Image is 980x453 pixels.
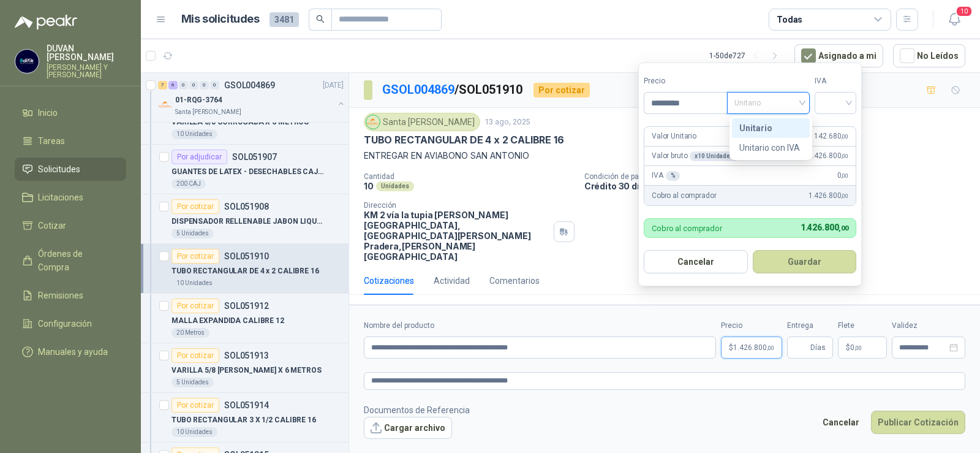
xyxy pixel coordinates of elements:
div: Unitario con IVA [732,138,810,158]
a: Por cotizarSOL051908DISPENSADOR RELLENABLE JABON LIQUIDO5 Unidades [141,194,349,244]
p: Cantidad [364,172,575,181]
p: TUBO RECTANGULAR 3 X 1/2 CALIBRE 16 [171,414,316,426]
div: 10 Unidades [171,129,217,139]
div: Comentarios [489,274,540,287]
span: ,00 [841,133,848,140]
div: Santa [PERSON_NAME] [364,113,480,131]
div: 5 Unidades [171,229,214,238]
label: Precio [721,320,782,332]
p: KM 2 vía la tupia [PERSON_NAME][GEOGRAPHIC_DATA], [GEOGRAPHIC_DATA][PERSON_NAME] Pradera , [PERSO... [364,210,549,262]
p: GSOL004869 [224,81,275,89]
span: Inicio [38,106,58,120]
p: 13 ago, 2025 [485,116,530,128]
span: 1.426.800 [809,150,848,162]
p: SOL051910 [224,252,269,261]
p: Valor bruto [652,150,739,162]
div: 6 [168,81,178,89]
p: [DATE] [323,80,344,91]
div: 0 [179,81,188,89]
div: 0 [200,81,209,89]
span: ,00 [841,172,848,179]
div: 0 [189,81,198,89]
span: ,00 [767,345,774,351]
span: 1.426.800 [801,223,848,232]
div: Por cotizar [171,299,219,313]
div: Por cotizar [171,348,219,363]
label: Entrega [787,320,833,332]
span: $ [846,344,850,351]
span: 1.426.800 [809,190,848,202]
span: 0 [850,344,862,351]
p: TUBO RECTANGULAR DE 4 x 2 CALIBRE 16 [171,265,319,277]
a: Por cotizarSOL051912MALLA EXPANDIDA CALIBRE 1220 Metros [141,294,349,343]
a: Tareas [15,129,126,153]
label: Precio [644,75,727,87]
div: 5 Unidades [171,378,214,387]
div: Unitario con IVA [739,141,802,154]
img: Company Logo [15,50,39,73]
p: Condición de pago [584,172,975,181]
p: GUANTES DE LATEX - DESECHABLES CAJAX100 [171,166,324,178]
div: Unitario [732,118,810,138]
button: Guardar [753,250,857,273]
p: Cobro al comprador [652,224,722,232]
span: Manuales y ayuda [38,345,108,359]
div: 1 - 50 de 727 [709,46,785,66]
div: 200 CAJ [171,179,206,189]
div: 20 Metros [171,328,209,338]
a: Remisiones [15,284,126,307]
div: % [666,171,680,181]
p: Crédito 30 días [584,181,975,191]
span: ,00 [841,153,848,159]
img: Logo peakr [15,15,77,29]
p: DUVAN [PERSON_NAME] [47,44,126,61]
div: Por cotizar [533,83,590,97]
span: Configuración [38,317,92,330]
div: Unidades [376,181,414,191]
label: Flete [838,320,887,332]
span: ,00 [839,224,848,232]
a: Órdenes de Compra [15,242,126,279]
div: Unitario [739,121,802,135]
img: Company Logo [366,115,380,129]
a: Cotizar [15,214,126,237]
p: SOL051912 [224,302,269,310]
span: 3481 [269,12,299,27]
span: Tareas [38,134,65,148]
a: Inicio [15,101,126,124]
button: Cancelar [816,411,866,434]
label: IVA [815,75,856,87]
div: x 10 Unidades [690,151,738,161]
button: Publicar Cotización [871,411,965,434]
h1: Mis solicitudes [181,10,260,28]
div: 10 Unidades [171,427,217,437]
p: / SOL051910 [382,80,524,99]
a: 7 6 0 0 0 0 GSOL004869[DATE] Company Logo01-RQG-3764Santa [PERSON_NAME] [158,78,346,117]
span: 1.426.800 [733,344,774,351]
p: 10 [364,181,374,191]
a: Por cotizarSOL051914TUBO RECTANGULAR 3 X 1/2 CALIBRE 1610 Unidades [141,393,349,443]
div: 7 [158,81,167,89]
p: ENTREGAR EN AVIABONO SAN ANTONIO [364,149,965,162]
p: VARILLA 5/8 [PERSON_NAME] X 6 METROS [171,365,322,376]
button: No Leídos [893,44,965,67]
p: TUBO RECTANGULAR DE 4 x 2 CALIBRE 16 [364,134,564,147]
a: Manuales y ayuda [15,340,126,364]
p: Santa [PERSON_NAME] [175,107,241,117]
div: Por cotizar [171,398,219,413]
p: DISPENSADOR RELLENABLE JABON LIQUIDO [171,216,324,227]
span: 10 [956,6,973,17]
span: Órdenes de Compra [38,247,115,274]
div: Por adjudicar [171,150,227,164]
button: Asignado a mi [794,44,883,67]
p: SOL051914 [224,401,269,409]
p: SOL051908 [224,202,269,211]
img: Company Logo [158,97,173,112]
p: MALLA EXPANDIDA CALIBRE 12 [171,315,284,327]
label: Nombre del producto [364,320,716,332]
span: ,00 [854,345,862,351]
p: 01-RQG-3764 [175,94,222,106]
p: Documentos de Referencia [364,403,470,417]
button: Cancelar [644,250,748,273]
p: Valor Unitario [652,131,696,142]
